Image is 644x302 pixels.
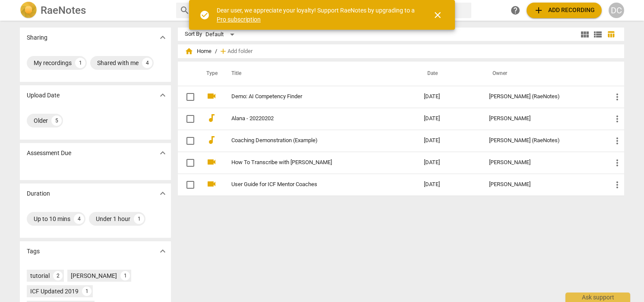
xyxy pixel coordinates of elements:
[27,149,71,158] p: Assessment Due
[489,159,598,166] div: [PERSON_NAME]
[206,135,217,145] span: audiotrack
[206,91,217,101] span: videocam
[612,92,622,102] span: more_vert
[74,214,84,224] div: 4
[612,180,622,190] span: more_vert
[27,33,47,42] p: Sharing
[205,28,237,41] div: Default
[158,32,168,43] span: expand_more
[20,2,169,19] a: LogoRaeNotes
[510,5,521,16] span: help
[578,28,591,41] button: Tile view
[534,5,544,16] span: add
[612,114,622,124] span: more_vert
[591,28,604,41] button: List view
[508,3,523,18] a: Help
[217,6,417,24] div: Dear user, we appreciate your loyalty! Support RaeNotes by upgrading to a
[417,130,482,152] td: [DATE]
[53,271,63,280] div: 2
[219,47,227,56] span: add
[185,31,202,37] div: Sort By
[604,28,617,41] button: Table view
[27,247,40,256] p: Tags
[75,58,85,68] div: 1
[120,271,130,280] div: 1
[158,246,168,256] span: expand_more
[417,152,482,174] td: [DATE]
[227,48,253,55] span: Add folder
[427,5,448,25] button: Close
[156,146,169,159] button: Show more
[206,179,217,189] span: videocam
[206,157,217,167] span: videocam
[231,93,393,100] a: Demo: AI Competency Finder
[206,113,217,123] span: audiotrack
[134,214,144,224] div: 1
[489,137,598,144] div: [PERSON_NAME] (RaeNotes)
[20,2,37,19] img: Logo
[607,30,615,38] span: table_chart
[482,62,605,86] th: Owner
[34,116,48,125] div: Older
[158,90,168,100] span: expand_more
[609,3,624,18] button: DC
[221,62,417,86] th: Title
[612,136,622,146] span: more_vert
[156,245,169,258] button: Show more
[217,16,261,23] a: Pro subscription
[27,189,50,198] p: Duration
[593,29,603,40] span: view_list
[156,31,169,44] button: Show more
[30,287,79,296] div: ICF Updated 2019
[612,158,622,168] span: more_vert
[34,215,70,223] div: Up to 10 mins
[489,181,598,188] div: [PERSON_NAME]
[565,293,630,302] div: Ask support
[534,5,595,16] span: Add recording
[199,62,221,86] th: Type
[96,215,130,223] div: Under 1 hour
[27,91,60,100] p: Upload Date
[97,59,139,67] div: Shared with me
[158,188,168,199] span: expand_more
[215,48,217,55] span: /
[231,115,393,122] a: Alana - 20220202
[71,271,117,280] div: [PERSON_NAME]
[417,108,482,130] td: [DATE]
[231,181,393,188] a: User Guide for ICF Mentor Coaches
[432,10,443,20] span: close
[417,62,482,86] th: Date
[156,89,169,102] button: Show more
[41,4,86,16] h2: RaeNotes
[231,159,393,166] a: How To Transcribe with [PERSON_NAME]
[185,47,212,56] span: Home
[489,115,598,122] div: [PERSON_NAME]
[180,5,190,16] span: search
[580,29,590,40] span: view_module
[142,58,152,68] div: 4
[527,3,602,18] button: Upload
[156,187,169,200] button: Show more
[489,93,598,100] div: [PERSON_NAME] (RaeNotes)
[30,271,50,280] div: tutorial
[34,59,72,67] div: My recordings
[51,115,62,126] div: 5
[231,137,393,144] a: Coaching Demonstration (Example)
[158,148,168,158] span: expand_more
[417,86,482,108] td: [DATE]
[199,10,210,20] span: check_circle
[185,47,193,56] span: home
[82,286,92,296] div: 1
[417,174,482,196] td: [DATE]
